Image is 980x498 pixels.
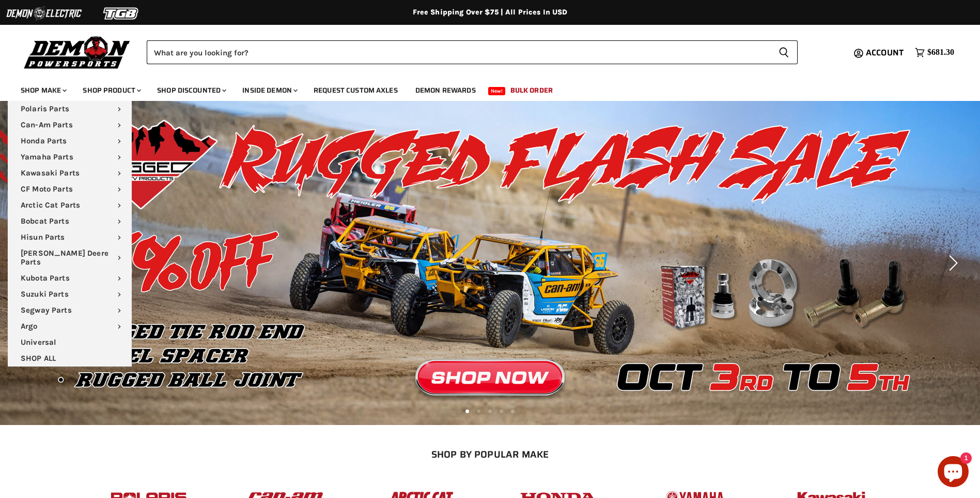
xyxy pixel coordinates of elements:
a: CF Moto Parts [8,181,132,197]
li: Page dot 1 [465,409,469,413]
a: Shop Product [75,80,147,101]
span: New! [488,87,506,95]
a: Demon Rewards [408,80,484,101]
a: Kawasaki Parts [8,165,132,181]
a: Suzuki Parts [8,286,132,302]
a: Yamaha Parts [8,149,132,165]
a: Kubota Parts [8,270,132,286]
button: Search [770,40,798,64]
li: Page dot 5 [511,409,515,413]
a: $681.30 [910,45,959,60]
a: Universal [8,334,132,350]
a: Arctic Cat Parts [8,197,132,213]
inbox-online-store-chat: Shopify online store chat [935,456,972,490]
input: Search [147,40,770,64]
a: [PERSON_NAME] Deere Parts [8,245,132,270]
a: Honda Parts [8,133,132,149]
a: Segway Parts [8,302,132,318]
a: SHOP ALL [8,350,132,367]
a: Shop Discounted [149,80,232,101]
img: Demon Powersports [21,34,134,70]
a: Argo [8,318,132,334]
a: Account [861,48,910,57]
div: Free Shipping Over $75 | All Prices In USD [77,8,904,17]
span: $681.30 [927,48,954,57]
a: Bobcat Parts [8,213,132,229]
li: Page dot 2 [477,409,480,413]
ul: Main menu [8,101,132,367]
img: TGB Logo 2 [83,4,160,23]
a: Request Custom Axles [306,80,406,101]
span: Account [866,46,904,59]
ul: Main menu [13,76,952,101]
a: Polaris Parts [8,101,132,117]
li: Page dot 4 [500,409,503,413]
form: Product [147,40,798,64]
a: Can-Am Parts [8,117,132,133]
a: Hisun Parts [8,229,132,245]
img: Demon Electric Logo 2 [5,4,83,23]
a: Bulk Order [503,80,561,101]
button: Next [941,253,962,273]
a: Inside Demon [235,80,304,101]
a: Shop Make [13,80,73,101]
li: Page dot 3 [488,409,492,413]
h2: SHOP BY POPULAR MAKE [89,449,891,460]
